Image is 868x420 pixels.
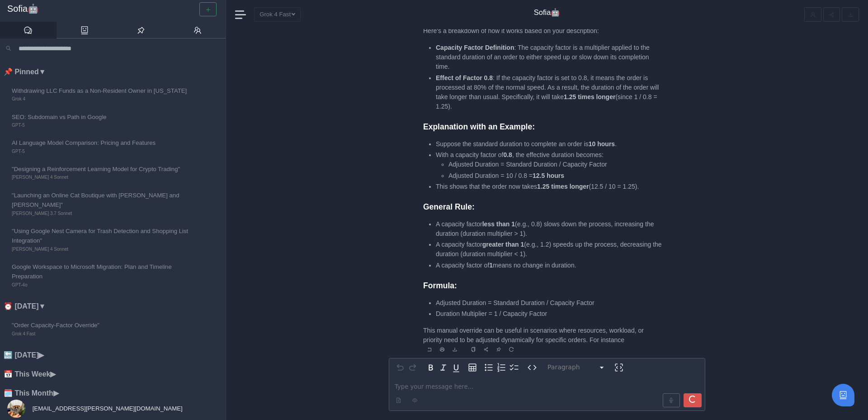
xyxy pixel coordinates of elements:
[12,86,193,95] span: Withdrawing LLC Funds as a Non-Resident Owner in [US_STATE]
[15,42,220,55] input: Search conversations
[12,164,193,174] span: "Designing a Reinforcement Learning Model for Crypto Trading"
[12,138,193,148] span: AI Language Model Comparison: Pricing and Features
[482,361,495,374] button: Bulleted list
[12,226,193,246] span: "Using Google Nest Camera for Trash Detection and Shopping List Integration"
[436,220,663,239] li: A capacity factor (e.g., 0.8) slows down the process, increasing the duration (duration multiplie...
[423,326,663,345] p: This manual override can be useful in scenarios where resources, workload, or priority need to be...
[12,191,193,210] span: "Launching an Online Cat Boutique with [PERSON_NAME] and [PERSON_NAME]"
[482,241,524,248] strong: greater than 1
[12,148,193,155] span: GPT-5
[448,171,663,181] li: Adjusted Duration = 10 / 0.8 =
[436,139,663,149] li: Suppose the standard duration to complete an order is .
[448,160,663,169] li: Adjusted Duration = Standard Duration / Capacity Factor
[12,330,193,338] span: Grok 4 Fast
[436,74,493,81] strong: Effect of Factor 0.8
[436,240,663,259] li: A capacity factor (e.g., 1.2) speeds up the process, decreasing the duration (duration multiplier...
[12,210,193,217] span: [PERSON_NAME] 3.7 Sonnet
[450,361,462,374] button: Underline
[544,361,609,374] button: Block type
[423,202,663,212] h3: General Rule:
[436,298,663,308] li: Adjusted Duration = Standard Duration / Capacity Factor
[436,182,663,191] li: This shows that the order now takes (12.5 / 10 = 1.25).
[564,93,615,100] strong: 1.25 times longer
[482,361,520,374] div: toggle group
[436,73,663,111] li: : If the capacity factor is set to 0.8, it means the order is processed at 80% of the normal spee...
[437,361,450,374] button: Italic
[4,301,226,312] li: ⏰ [DATE] ▼
[4,349,226,361] li: 🔙 [DATE] ▶
[589,140,615,148] strong: 10 hours
[12,95,193,103] span: Grok 4
[503,151,512,158] strong: 0.8
[508,361,520,374] button: Check list
[12,112,193,122] span: SEO: Subdomain vs Path in Google
[533,172,564,179] strong: 12.5 hours
[12,262,193,282] span: Google Workspace to Microsoft Migration: Plan and Timeline Preparation
[436,150,663,181] li: With a capacity factor of , the effective duration becomes:
[12,246,193,253] span: [PERSON_NAME] 4 Sonnet
[425,361,437,374] button: Bold
[436,261,663,270] li: A capacity factor of means no change in duration.
[4,368,226,380] li: 📅 This Week ▶
[537,183,589,190] strong: 1.25 times longer
[4,66,226,78] li: 📌 Pinned ▼
[495,361,508,374] button: Numbered list
[482,220,515,228] strong: less than 1
[4,387,226,399] li: 🗓️ This Month ▶
[12,174,193,181] span: [PERSON_NAME] 4 Sonnet
[489,262,493,269] strong: 1
[31,405,183,412] span: [EMAIL_ADDRESS][PERSON_NAME][DOMAIN_NAME]
[7,4,218,14] a: Sofia🤖
[436,43,663,72] li: : The capacity factor is a multiplier applied to the standard duration of an order to either spee...
[436,44,514,51] strong: Capacity Factor Definition
[436,309,663,319] li: Duration Multiplier = 1 / Capacity Factor
[534,8,561,17] h4: Sofia🤖
[526,361,538,374] button: Inline code format
[12,320,193,330] span: "Order Capacity-Factor Override"
[423,281,663,291] h3: Formula:
[12,122,193,129] span: GPT-5
[423,122,663,132] h3: Explanation with an Example:
[12,282,193,289] span: GPT-4o
[389,377,705,410] div: editable markdown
